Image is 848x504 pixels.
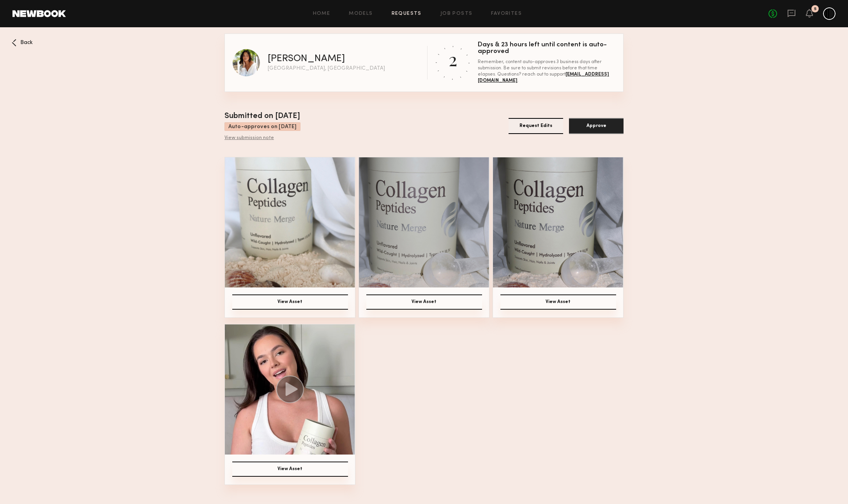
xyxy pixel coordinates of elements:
div: Auto-approves on [DATE] [224,122,300,131]
button: Approve [569,118,624,134]
div: [PERSON_NAME] [268,54,345,64]
a: Job Posts [440,11,473,16]
div: 5 [814,7,816,11]
button: View Asset [500,294,616,310]
div: 2 [449,47,457,71]
button: View Asset [366,294,482,310]
button: View Asset [232,462,348,477]
div: Submitted on [DATE] [224,111,300,122]
span: Back [20,40,33,46]
img: Asset [225,157,355,287]
button: Request Edits [509,118,563,134]
img: Asset [225,324,355,455]
img: Asset [359,157,489,287]
a: Favorites [491,11,522,16]
div: Remember, content auto-approves 3 business days after submission. Be sure to submit revisions bef... [478,59,615,84]
a: Home [313,11,330,16]
div: [GEOGRAPHIC_DATA], [GEOGRAPHIC_DATA] [268,66,385,71]
div: Days & 23 hours left until content is auto-approved [478,42,615,55]
img: AnnaNoel O profile picture. [233,49,260,76]
img: Asset [493,157,623,287]
a: Requests [392,11,422,16]
a: Models [349,11,373,16]
button: View Asset [232,294,348,310]
div: View submission note [224,135,300,141]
